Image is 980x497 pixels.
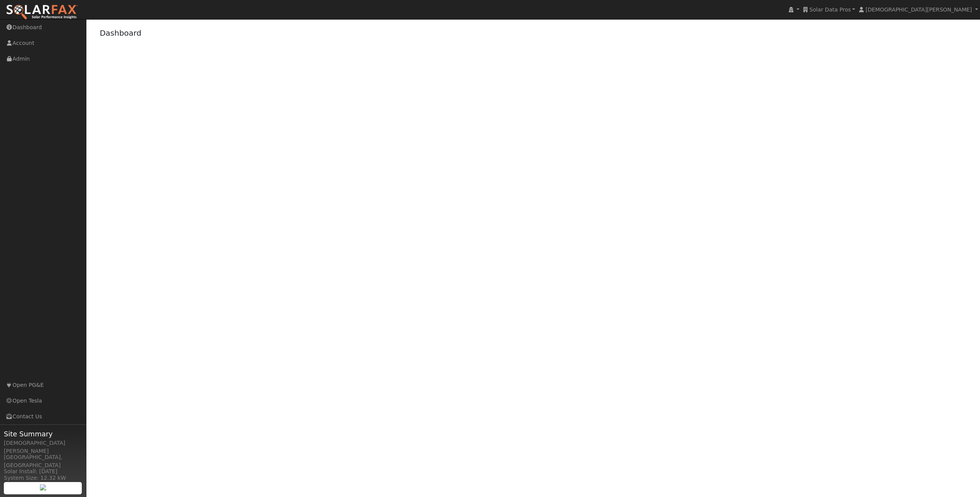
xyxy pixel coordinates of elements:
[4,429,82,439] span: Site Summary
[4,439,82,455] div: [DEMOGRAPHIC_DATA][PERSON_NAME]
[4,474,82,482] div: System Size: 12.32 kW
[100,28,142,38] a: Dashboard
[866,7,972,13] span: [DEMOGRAPHIC_DATA][PERSON_NAME]
[809,7,851,13] span: Solar Data Pros
[4,467,82,476] div: Solar Install: [DATE]
[40,484,46,490] img: retrieve
[4,453,82,469] div: [GEOGRAPHIC_DATA], [GEOGRAPHIC_DATA]
[6,4,78,20] img: SolarFax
